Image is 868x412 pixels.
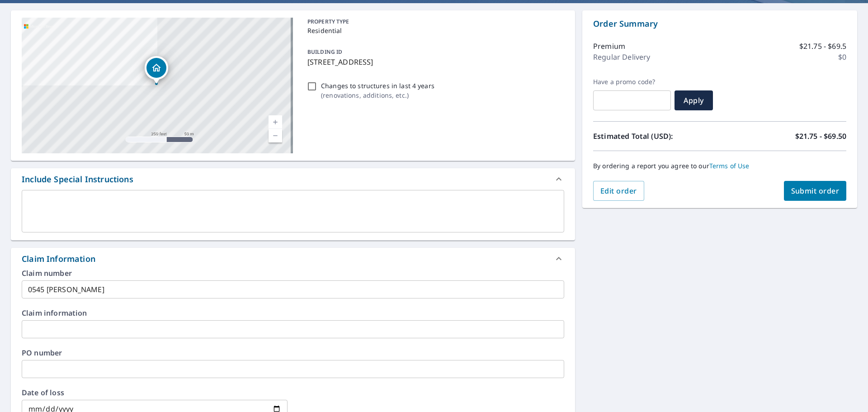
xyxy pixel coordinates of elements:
p: $21.75 - $69.5 [799,41,846,52]
p: By ordering a report you agree to our [593,162,846,170]
button: Submit order [784,181,847,201]
a: Terms of Use [709,161,750,170]
div: Include Special Instructions [22,173,133,185]
label: Claim number [22,270,564,277]
label: Have a promo code? [593,78,671,86]
div: Claim Information [22,253,95,265]
span: Edit order [600,186,637,196]
a: Current Level 17, Zoom Out [269,129,282,142]
p: Regular Delivery [593,52,650,62]
p: $21.75 - $69.50 [795,131,846,142]
span: Apply [682,95,706,105]
span: Submit order [791,186,840,196]
a: Current Level 17, Zoom In [269,115,282,129]
label: PO number [22,349,564,356]
div: Claim Information [11,248,575,270]
p: [STREET_ADDRESS] [307,57,561,67]
label: Date of loss [22,389,288,396]
button: Edit order [593,181,644,201]
p: Order Summary [593,18,846,30]
p: Estimated Total (USD): [593,131,720,142]
p: BUILDING ID [307,48,342,56]
p: Premium [593,41,625,52]
p: Residential [307,26,561,35]
div: Include Special Instructions [11,168,575,190]
p: PROPERTY TYPE [307,18,561,26]
p: ( renovations, additions, etc. ) [321,90,434,100]
div: Dropped pin, building 1, Residential property, 61103 Brown Trout Pl Bend, OR 97702 [145,56,168,84]
button: Apply [675,90,713,110]
label: Claim information [22,309,564,317]
p: Changes to structures in last 4 years [321,81,434,90]
p: $0 [838,52,846,62]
